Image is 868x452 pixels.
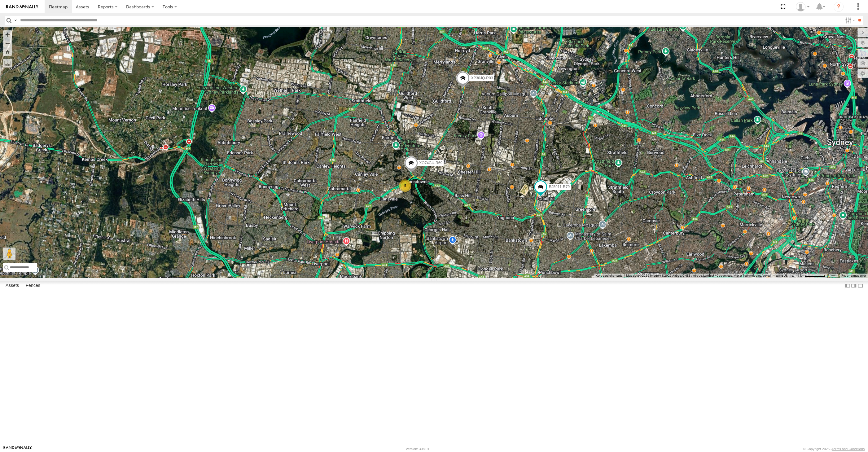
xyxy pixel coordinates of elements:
[419,161,442,165] span: XO74GU-R69
[596,274,622,278] button: Keyboard shortcuts
[2,281,22,290] label: Assets
[796,274,827,278] button: Map Scale: 1 km per 63 pixels
[399,179,411,192] div: 5
[851,281,857,290] label: Dock Summary Table to the Right
[3,39,12,47] button: Zoom out
[834,2,844,12] i: ?
[803,447,865,451] div: © Copyright 2025 -
[857,69,868,78] label: Map Settings
[3,446,32,452] a: Visit our Website
[406,447,429,451] div: Version: 308.01
[857,281,863,290] label: Hide Summary Table
[841,274,866,277] a: Report a map error
[13,16,18,25] label: Search Query
[6,5,38,9] img: rand-logo.svg
[3,47,12,56] button: Zoom Home
[843,16,856,25] label: Search Filter Options
[830,274,837,277] a: Terms (opens in new tab)
[844,281,851,290] label: Dock Summary Table to the Left
[23,281,43,290] label: Fences
[471,76,493,80] span: XP30JQ-R03
[832,447,865,451] a: Terms and Conditions
[626,274,794,277] span: Map data ©2025 Imagery ©2025 Airbus, CNES / Airbus, Landsat / Copernicus, Maxar Technologies, Vex...
[798,274,804,277] span: 1 km
[3,59,12,68] label: Measure
[3,248,15,260] button: Drag Pegman onto the map to open Street View
[549,185,569,189] span: RJ5911-R79
[3,30,12,39] button: Zoom in
[794,2,812,11] div: Quang MAC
